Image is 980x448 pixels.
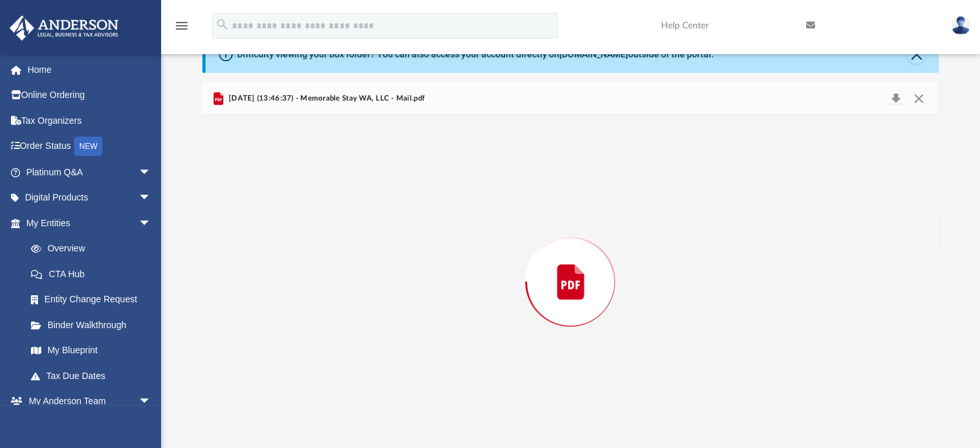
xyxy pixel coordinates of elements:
a: My Entitiesarrow_drop_down [9,210,171,236]
i: menu [174,18,189,34]
a: Binder Walkthrough [18,312,171,338]
button: Close [907,46,925,64]
a: menu [174,24,189,34]
img: User Pic [951,16,970,35]
div: Difficulty viewing your box folder? You can also access your account directly on outside of the p... [237,48,714,61]
span: arrow_drop_down [139,185,164,211]
button: Download [885,90,908,108]
span: arrow_drop_down [139,159,164,186]
div: NEW [74,137,102,156]
a: Tax Due Dates [18,363,171,389]
a: My Anderson Teamarrow_drop_down [9,389,164,414]
span: arrow_drop_down [139,210,164,237]
a: My Blueprint [18,338,164,364]
a: Digital Productsarrow_drop_down [9,185,171,211]
i: search [215,17,229,32]
span: arrow_drop_down [139,389,164,415]
a: Tax Organizers [9,108,171,133]
a: Overview [18,236,171,262]
a: Platinum Q&Aarrow_drop_down [9,159,171,185]
button: Close [907,90,930,108]
span: [DATE] (13:46:37) - Memorable Stay WA, LLC - Mail.pdf [226,93,425,104]
a: Home [9,57,171,83]
a: [DOMAIN_NAME] [559,49,628,59]
a: Online Ordering [9,83,171,108]
a: CTA Hub [18,261,171,287]
img: Anderson Advisors Platinum Portal [6,15,122,41]
a: Order StatusNEW [9,133,171,160]
a: Entity Change Request [18,287,171,313]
